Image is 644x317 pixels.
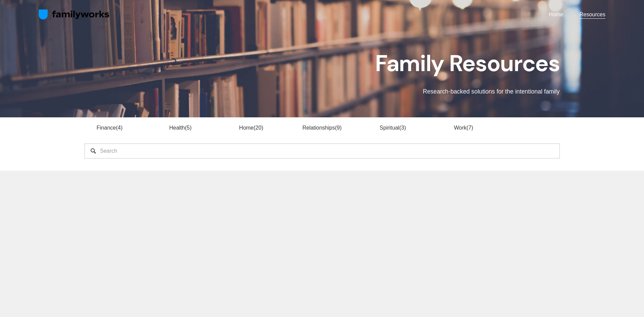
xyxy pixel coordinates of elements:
h1: Family Resources [203,50,560,76]
a: Spiritual3 [380,125,406,131]
a: Relationships9 [302,125,342,131]
input: Search [85,144,560,158]
a: Home [549,10,564,19]
span: 20 [254,125,263,131]
p: Research-backed solutions for the intentional family [203,87,560,96]
span: 3 [399,125,406,131]
span: 4 [116,125,123,131]
span: 5 [185,125,192,131]
span: 9 [335,125,342,131]
span: 7 [466,125,473,131]
img: FamilyWorks [39,9,110,20]
a: Health5 [169,125,191,131]
a: Work7 [454,125,473,131]
a: Finance4 [97,125,123,131]
a: Resources [579,10,605,19]
a: Home20 [239,125,263,131]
